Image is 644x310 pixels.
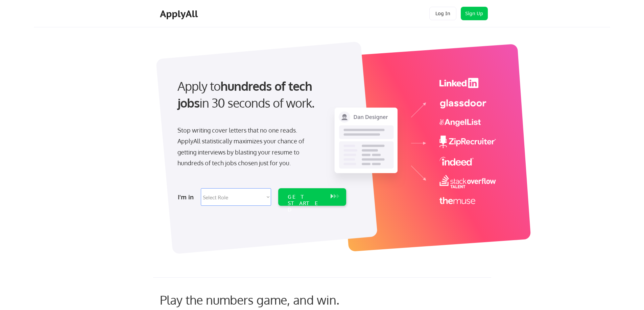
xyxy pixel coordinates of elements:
div: Play the numbers game, and win. [160,292,369,307]
div: GET STARTED [288,194,324,213]
div: I'm in [178,192,197,202]
div: Apply to in 30 seconds of work. [177,78,343,112]
button: Log In [429,7,456,20]
div: Stop writing cover letters that no one reads. ApplyAll statistically maximizes your chance of get... [177,125,316,169]
div: ApplyAll [160,8,200,20]
strong: hundreds of tech jobs [177,78,315,110]
button: Sign Up [461,7,488,20]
